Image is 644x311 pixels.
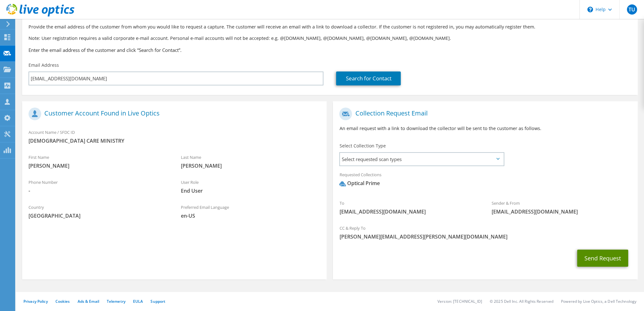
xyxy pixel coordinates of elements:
[333,196,485,218] div: To
[627,4,637,15] span: TU
[339,125,631,132] p: An email request with a link to download the collector will be sent to the customer as follows.
[150,299,165,304] a: Support
[29,108,317,120] h1: Customer Account Found in Live Optics
[29,62,59,68] label: Email Address
[133,299,143,304] a: EULA
[175,176,327,197] div: User Role
[339,233,631,240] span: [PERSON_NAME][EMAIL_ADDRESS][PERSON_NAME][DOMAIN_NAME]
[492,208,631,215] span: [EMAIL_ADDRESS][DOMAIN_NAME]
[437,299,482,304] li: Version: [TECHNICAL_ID]
[22,176,175,197] div: Phone Number
[339,208,479,215] span: [EMAIL_ADDRESS][DOMAIN_NAME]
[22,151,175,172] div: First Name
[561,299,636,304] li: Powered by Live Optics, a Dell Technology
[29,47,631,53] h3: Enter the email address of the customer and click “Search for Contact”.
[181,162,321,169] span: [PERSON_NAME]
[29,162,168,169] span: [PERSON_NAME]
[29,212,168,219] span: [GEOGRAPHIC_DATA]
[22,126,327,147] div: Account Name / SFDC ID
[339,108,628,120] h1: Collection Request Email
[339,180,379,187] div: Optical Prime
[339,143,386,149] label: Select Collection Type
[175,151,327,172] div: Last Name
[29,35,631,42] p: Note: User registration requires a valid corporate e-mail account. Personal e-mail accounts will ...
[23,299,48,304] a: Privacy Policy
[587,7,593,12] svg: \n
[55,299,70,304] a: Cookies
[78,299,99,304] a: Ads & Email
[340,153,503,165] span: Select requested scan types
[175,201,327,222] div: Preferred Email Language
[490,299,553,304] li: © 2025 Dell Inc. All Rights Reserved
[577,250,628,267] button: Send Request
[181,212,321,219] span: en-US
[29,23,631,30] p: Provide the email address of the customer from whom you would like to request a capture. The cust...
[22,201,175,222] div: Country
[107,299,125,304] a: Telemetry
[181,187,321,194] span: End User
[29,137,320,144] span: [DEMOGRAPHIC_DATA] CARE MINISTRY
[336,72,401,85] a: Search for Contact
[29,187,168,194] span: -
[333,221,637,243] div: CC & Reply To
[333,168,637,193] div: Requested Collections
[485,196,638,218] div: Sender & From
